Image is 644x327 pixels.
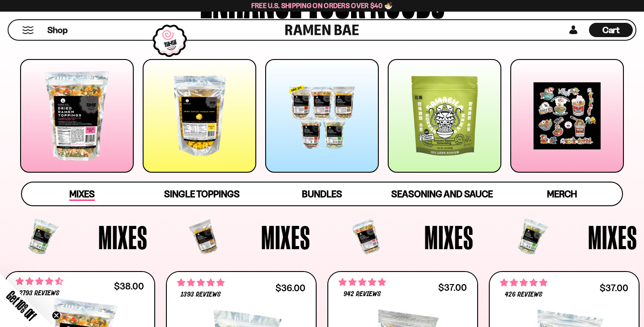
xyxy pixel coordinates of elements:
[588,221,637,254] span: Mixes
[343,291,381,298] span: 942 reviews
[142,183,262,205] a: Single Toppings
[114,282,144,290] div: $38.00
[602,25,620,35] span: Cart
[262,183,382,205] a: Bundles
[69,188,95,201] span: Mixes
[391,188,493,200] span: Seasoning and Sauce
[4,288,39,323] span: Get 10% Off
[382,183,502,205] a: Seasoning and Sauce
[22,26,34,34] button: Mobile Menu Trigger
[505,291,542,298] span: 426 reviews
[302,188,342,200] span: Bundles
[600,284,628,292] div: $37.00
[500,277,547,289] span: 4.76 stars
[164,188,240,200] span: Single Toppings
[98,221,148,254] span: Mixes
[177,277,225,289] span: 4.76 stars
[52,311,61,320] button: Close teaser
[424,221,474,254] span: Mixes
[261,221,310,254] span: Mixes
[275,284,305,292] div: $36.00
[502,183,622,205] a: Merch
[47,23,68,37] a: Shop
[22,183,142,205] a: Mixes
[438,283,467,292] div: $37.00
[251,1,393,10] span: Free U.S. Shipping on Orders over $40 🍜
[339,276,386,288] span: 4.75 stars
[589,20,633,40] a: Cart
[47,24,68,36] span: Shop
[181,291,221,298] span: 1393 reviews
[547,188,577,200] span: Merch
